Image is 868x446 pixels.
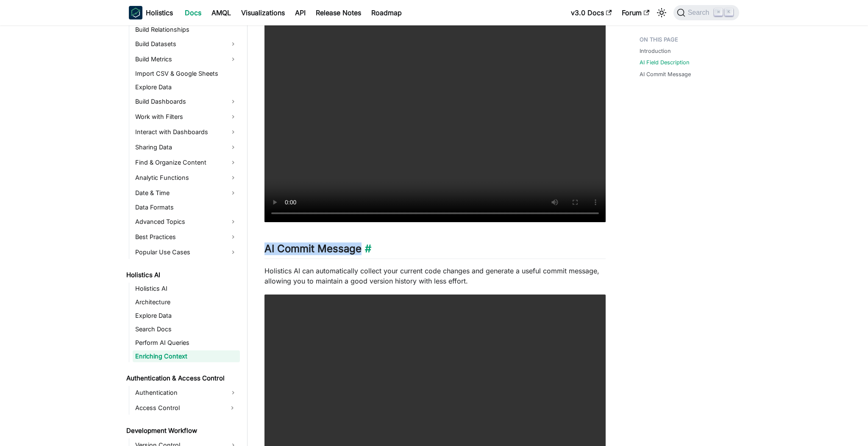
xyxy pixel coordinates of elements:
[685,9,715,17] span: Search
[124,372,240,384] a: Authentication & Access Control
[180,6,206,19] a: Docs
[311,6,366,19] a: Release Notes
[133,245,240,259] a: Popular Use Cases
[725,8,733,16] kbd: K
[566,6,617,19] a: v3.0 Docs
[124,425,240,437] a: Development Workflow
[640,47,671,55] a: Introduction
[133,310,240,322] a: Explore Data
[133,81,240,93] a: Explore Data
[129,6,173,19] a: HolisticsHolistics
[655,6,668,19] button: Switch between dark and light mode (currently light mode)
[133,283,240,295] a: Holistics AI
[617,6,654,19] a: Forum
[133,171,240,184] a: Analytic Functions
[133,201,240,213] a: Data Formats
[133,230,240,244] a: Best Practices
[146,8,173,18] b: Holistics
[133,215,240,229] a: Advanced Topics
[133,323,240,335] a: Search Docs
[124,269,240,281] a: Holistics AI
[129,6,142,19] img: Holistics
[133,337,240,349] a: Perform AI Queries
[133,186,240,200] a: Date & Time
[133,110,240,124] a: Work with Filters
[133,386,240,399] a: Authentication
[133,52,240,66] a: Build Metrics
[133,95,240,108] a: Build Dashboards
[120,25,248,446] nav: Docs sidebar
[225,401,240,415] button: Expand sidebar category 'Access Control'
[714,8,723,16] kbd: ⌘
[264,266,606,286] p: Holistics AI can automatically collect your current code changes and generate a useful commit mes...
[640,58,690,66] a: AI Field Description
[362,242,371,255] a: Direct link to AI Commit Message
[673,5,739,20] button: Search (Command+K)
[290,6,311,19] a: API
[133,350,240,362] a: Enriching Context
[133,125,240,139] a: Interact with Dashboards
[133,24,240,36] a: Build Relationships
[133,37,240,51] a: Build Datasets
[264,18,606,223] video: Your browser does not support embedding video, but you can .
[366,6,407,19] a: Roadmap
[133,140,240,154] a: Sharing Data
[640,70,691,78] a: AI Commit Message
[133,401,225,415] a: Access Control
[206,6,236,19] a: AMQL
[133,296,240,308] a: Architecture
[264,242,606,259] h2: AI Commit Message
[133,68,240,80] a: Import CSV & Google Sheets
[236,6,290,19] a: Visualizations
[133,156,240,169] a: Find & Organize Content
